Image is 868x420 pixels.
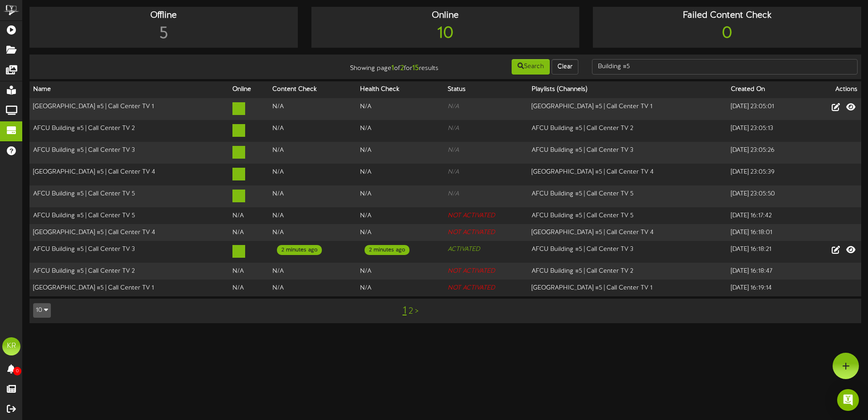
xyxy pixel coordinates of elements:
[727,207,806,224] td: [DATE] 16:17:42
[356,224,444,241] td: N/A
[448,246,480,253] i: ACTIVATED
[448,190,459,197] i: N/A
[30,241,229,263] td: AFCU Building #5 | Call Center TV 3
[592,59,858,75] input: -- Search --
[30,224,229,241] td: [GEOGRAPHIC_DATA] #5 | Call Center TV 4
[448,268,495,275] i: NOT ACTIVATED
[727,98,806,120] td: [DATE] 23:05:01
[403,305,407,317] a: 1
[269,98,356,120] td: N/A
[269,224,356,241] td: N/A
[448,229,495,236] i: NOT ACTIVATED
[30,185,229,207] td: AFCU Building #5 | Call Center TV 5
[448,103,459,110] i: N/A
[229,224,269,241] td: N/A
[528,120,727,142] td: AFCU Building #5 | Call Center TV 2
[269,120,356,142] td: N/A
[356,263,444,280] td: N/A
[528,280,727,296] td: [GEOGRAPHIC_DATA] #5 | Call Center TV 1
[528,263,727,280] td: AFCU Building #5 | Call Center TV 2
[448,147,459,154] i: N/A
[595,9,859,22] div: Failed Content Check
[727,81,806,98] th: Created On
[448,169,459,175] i: N/A
[512,59,550,75] button: Search
[727,164,806,185] td: [DATE] 23:05:39
[32,22,296,45] div: 5
[595,22,859,45] div: 0
[528,81,727,98] th: Playlists (Channels)
[229,263,269,280] td: N/A
[412,64,419,72] strong: 15
[314,9,577,22] div: Online
[727,263,806,280] td: [DATE] 16:18:47
[807,81,861,98] th: Actions
[356,81,444,98] th: Health Check
[2,337,20,355] div: KR
[837,389,859,411] div: Open Intercom Messenger
[727,120,806,142] td: [DATE] 23:05:13
[33,303,51,318] button: 10
[30,207,229,224] td: AFCU Building #5 | Call Center TV 5
[356,280,444,296] td: N/A
[528,224,727,241] td: [GEOGRAPHIC_DATA] #5 | Call Center TV 4
[356,120,444,142] td: N/A
[528,164,727,185] td: [GEOGRAPHIC_DATA] #5 | Call Center TV 4
[356,98,444,120] td: N/A
[448,212,495,219] i: NOT ACTIVATED
[269,280,356,296] td: N/A
[13,367,21,375] span: 0
[415,306,419,316] a: >
[400,64,404,72] strong: 2
[30,263,229,280] td: AFCU Building #5 | Call Center TV 2
[409,306,413,316] a: 2
[356,185,444,207] td: N/A
[30,98,229,120] td: [GEOGRAPHIC_DATA] #5 | Call Center TV 1
[269,207,356,224] td: N/A
[448,125,459,132] i: N/A
[314,22,577,45] div: 10
[269,142,356,164] td: N/A
[32,9,296,22] div: Offline
[528,207,727,224] td: AFCU Building #5 | Call Center TV 5
[269,164,356,185] td: N/A
[229,207,269,224] td: N/A
[727,142,806,164] td: [DATE] 23:05:26
[356,142,444,164] td: N/A
[277,245,322,255] div: 2 minutes ago
[727,224,806,241] td: [DATE] 16:18:01
[528,241,727,263] td: AFCU Building #5 | Call Center TV 3
[727,241,806,263] td: [DATE] 16:18:21
[229,280,269,296] td: N/A
[528,98,727,120] td: [GEOGRAPHIC_DATA] #5 | Call Center TV 1
[269,81,356,98] th: Content Check
[444,81,528,98] th: Status
[30,81,229,98] th: Name
[528,142,727,164] td: AFCU Building #5 | Call Center TV 3
[391,64,394,72] strong: 1
[30,280,229,296] td: [GEOGRAPHIC_DATA] #5 | Call Center TV 1
[229,81,269,98] th: Online
[356,164,444,185] td: N/A
[448,285,495,291] i: NOT ACTIVATED
[552,59,578,75] button: Clear
[356,207,444,224] td: N/A
[30,120,229,142] td: AFCU Building #5 | Call Center TV 2
[365,245,409,255] div: 2 minutes ago
[269,185,356,207] td: N/A
[30,164,229,185] td: [GEOGRAPHIC_DATA] #5 | Call Center TV 4
[727,280,806,296] td: [DATE] 16:19:14
[306,58,445,74] div: Showing page of for results
[269,263,356,280] td: N/A
[30,142,229,164] td: AFCU Building #5 | Call Center TV 3
[727,185,806,207] td: [DATE] 23:05:50
[528,185,727,207] td: AFCU Building #5 | Call Center TV 5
